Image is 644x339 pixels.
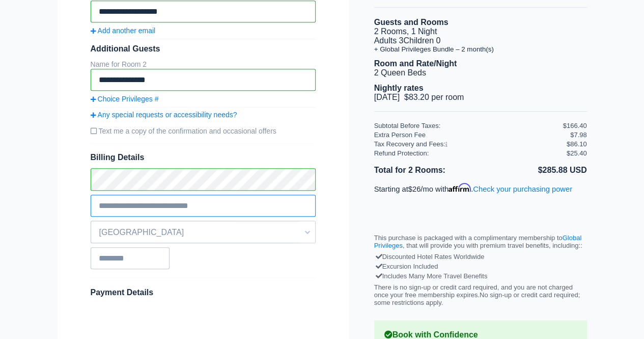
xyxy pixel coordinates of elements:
[374,283,587,306] p: There is no sign-up or credit card required, and you are not charged once your free membership ex...
[374,68,587,77] li: 2 Queen Beds
[449,183,471,192] span: Affirm
[91,95,316,103] a: Choice Privileges #
[91,27,316,35] a: Add another email
[563,122,587,129] div: $166.40
[408,185,421,193] span: $26
[374,234,587,249] p: This purchase is packaged with a complimentary membership to , that will provide you with premium...
[481,164,587,177] li: $285.88 USD
[374,131,563,139] div: Extra Person Fee
[374,234,582,249] a: Global Privileges
[91,288,154,297] span: Payment Details
[403,36,440,45] span: Children 0
[374,36,587,45] li: Adults 3
[567,149,587,157] div: $25.40
[91,153,316,162] span: Billing Details
[473,185,572,193] a: Check your purchasing power - Learn more about Affirm Financing (opens in modal)
[374,27,587,36] li: 2 Rooms, 1 Night
[374,183,587,193] p: Starting at /mo with .
[377,252,584,262] div: Discounted Hotel Rates Worldwide
[374,93,464,101] span: [DATE] $83.20 per room
[570,131,587,139] div: $7.98
[91,60,147,68] label: Name for Room 2
[91,44,316,54] div: Additional Guests
[374,59,457,68] b: Room and Rate/Night
[374,164,481,177] li: Total for 2 Rooms:
[91,224,315,241] span: [GEOGRAPHIC_DATA]
[567,140,587,148] div: $86.10
[374,18,449,27] b: Guests and Rooms
[91,123,316,139] label: Text me a copy of the confirmation and occasional offers
[374,140,563,148] div: Tax Recovery and Fees:
[374,291,580,306] span: No sign-up or credit card required; some restrictions apply.
[374,84,424,92] b: Nightly rates
[374,122,563,129] div: Subtotal Before Taxes:
[91,111,316,119] a: Any special requests or accessibility needs?
[377,271,584,281] div: Includes Many More Travel Benefits
[374,202,587,213] iframe: PayPal Message 1
[377,262,584,271] div: Excursion Included
[374,45,587,53] li: + Global Privileges Bundle – 2 month(s)
[374,149,567,157] div: Refund Protection:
